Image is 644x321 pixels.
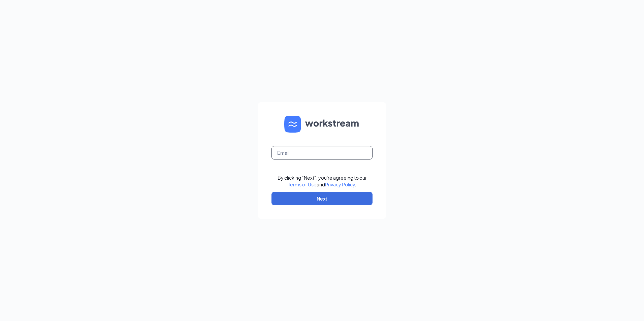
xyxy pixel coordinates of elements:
img: WS logo and Workstream text [284,116,360,133]
div: By clicking "Next", you're agreeing to our and . [278,174,367,188]
a: Terms of Use [288,181,317,187]
a: Privacy Policy [325,181,355,187]
input: Email [271,146,373,159]
button: Next [271,192,373,205]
